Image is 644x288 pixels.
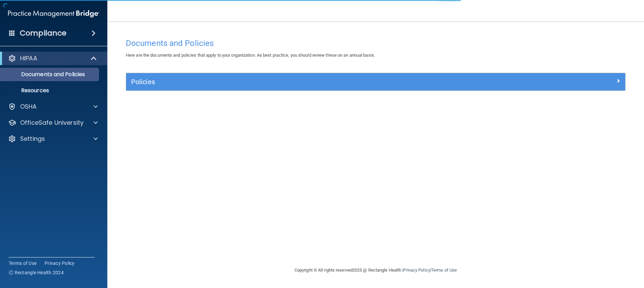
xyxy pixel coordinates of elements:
[8,103,98,111] a: OSHA
[20,54,37,62] p: HIPAA
[431,268,457,273] a: Terms of Use
[253,260,498,281] div: Copyright © All rights reserved 2025 @ Rectangle Health | |
[8,7,99,20] img: PMB logo
[131,76,620,87] a: Policies
[403,268,430,273] a: Privacy Policy
[9,269,64,276] span: Ⓒ Rectangle Health 2024
[126,53,375,58] span: Here are the documents and policies that apply to your organization. As best practice, you should...
[20,103,37,111] p: OSHA
[8,119,98,127] a: OfficeSafe University
[45,260,75,267] a: Privacy Policy
[8,54,97,62] a: HIPAA
[4,71,96,78] p: Documents and Policies
[20,28,66,38] h4: Compliance
[4,87,96,94] p: Resources
[9,260,37,267] a: Terms of Use
[126,39,626,48] h4: Documents and Policies
[131,78,495,85] h5: Policies
[20,135,45,143] p: Settings
[8,135,98,143] a: Settings
[20,119,84,127] p: OfficeSafe University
